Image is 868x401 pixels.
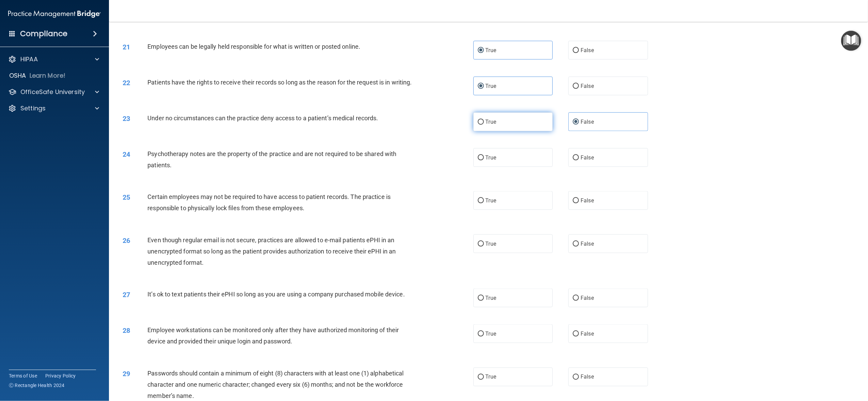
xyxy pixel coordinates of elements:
[123,326,130,335] span: 28
[478,331,484,337] input: True
[8,88,99,96] a: OfficeSafe University
[834,354,860,380] iframe: Drift Widget Chat Controller
[478,242,484,247] input: True
[581,374,594,380] span: False
[573,120,579,125] input: False
[147,150,396,169] span: Psychotherapy notes are the property of the practice and are not required to be shared with patie...
[478,155,484,160] input: True
[8,7,101,21] img: PMB logo
[486,295,496,301] span: True
[478,375,484,380] input: True
[478,48,484,53] input: True
[123,193,130,201] span: 25
[581,119,594,125] span: False
[486,197,496,204] span: True
[573,48,579,53] input: False
[147,79,412,86] span: Patients have the rights to receive their records so long as the reason for the request is in wri...
[123,370,130,378] span: 29
[581,330,594,337] span: False
[581,295,594,301] span: False
[581,47,594,53] span: False
[8,104,99,112] a: Settings
[123,43,130,51] span: 21
[123,291,130,299] span: 27
[573,198,579,203] input: False
[486,374,496,380] span: True
[573,242,579,247] input: False
[573,155,579,160] input: False
[478,84,484,89] input: True
[581,197,594,204] span: False
[841,31,861,51] button: Open Resource Center
[147,43,360,50] span: Employees can be legally held responsible for what is written or posted online.
[45,372,76,379] a: Privacy Policy
[20,104,46,112] p: Settings
[486,241,496,247] span: True
[147,193,391,212] span: Certain employees may not be required to have access to patient records. The practice is responsi...
[581,241,594,247] span: False
[486,83,496,89] span: True
[123,236,130,245] span: 26
[123,150,130,158] span: 24
[8,55,99,63] a: HIPAA
[30,72,66,80] p: Learn More!
[9,372,37,379] a: Terms of Use
[478,120,484,125] input: True
[581,154,594,161] span: False
[581,83,594,89] span: False
[486,119,496,125] span: True
[9,72,26,80] p: OSHA
[147,326,399,345] span: Employee workstations can be monitored only after they have authorized monitoring of their device...
[478,296,484,301] input: True
[20,88,85,96] p: OfficeSafe University
[486,47,496,53] span: True
[147,370,404,399] span: Passwords should contain a minimum of eight (8) characters with at least one (1) alphabetical cha...
[573,296,579,301] input: False
[9,382,65,389] span: Ⓒ Rectangle Health 2024
[20,29,67,38] h4: Compliance
[573,375,579,380] input: False
[147,114,378,122] span: Under no circumstances can the practice deny access to a patient’s medical records.
[486,154,496,161] span: True
[486,330,496,337] span: True
[478,198,484,203] input: True
[573,84,579,89] input: False
[573,331,579,337] input: False
[123,79,130,87] span: 22
[20,55,38,63] p: HIPAA
[147,236,396,266] span: Even though regular email is not secure, practices are allowed to e-mail patients ePHI in an unen...
[123,114,130,123] span: 23
[147,291,405,298] span: It’s ok to text patients their ePHI so long as you are using a company purchased mobile device.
